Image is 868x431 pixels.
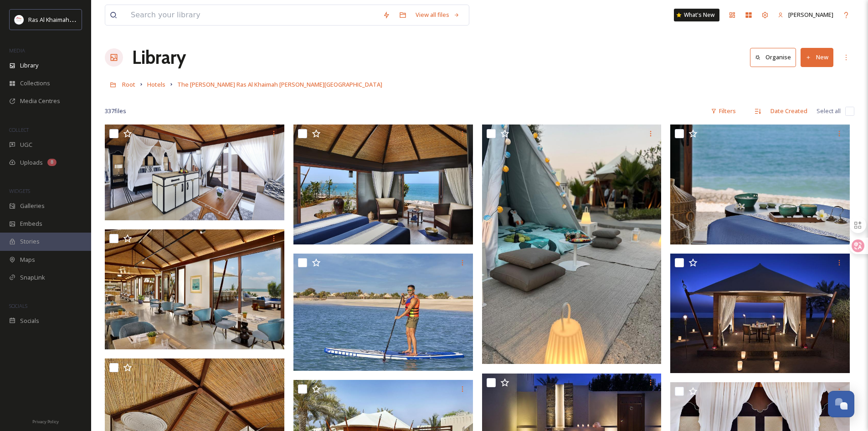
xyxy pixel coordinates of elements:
img: The Ritz-Carlton Ras Al Khaimah, Al Hamra Beach resort.tif [670,125,850,244]
a: Library [132,44,186,71]
span: Stories [20,237,40,246]
img: The Ritz-Carlton Ras Al Khaimah, Al Hamra Beach resort.jpg [670,254,850,374]
img: Villa Interior RC Al Hamra Beach Resort.PNG [105,125,284,220]
span: COLLECT [9,126,29,133]
span: Hotels [147,80,165,88]
a: Root [122,79,135,90]
span: UGC [20,140,32,149]
a: The [PERSON_NAME] Ras Al Khaimah [PERSON_NAME][GEOGRAPHIC_DATA] [177,79,382,90]
div: Date Created [766,102,812,120]
span: [PERSON_NAME] [788,10,833,19]
span: Privacy Policy [32,419,59,425]
img: Logo_RAKTDA_RGB-01.png [15,15,24,24]
span: WIDGETS [9,187,30,194]
span: Galleries [20,202,45,210]
button: New [801,48,833,67]
span: Embeds [20,219,42,228]
a: View all files [411,6,464,24]
img: The Ritz-Carlton Ras Al Khaimah, Al Hamra Beach resort.tif [105,229,284,349]
img: The Ritz-Carlton Ras Al Khaimah, Al Hamra Beach resort.tif [293,125,473,244]
span: Maps [20,255,35,264]
span: Socials [20,317,39,325]
div: 8 [47,159,56,166]
span: Select all [817,107,841,115]
span: Library [20,61,38,70]
span: SnapLink [20,273,45,282]
a: Organise [750,48,801,67]
a: [PERSON_NAME] [773,6,838,24]
button: Organise [750,48,796,67]
span: Uploads [20,158,43,167]
a: What's New [674,9,719,21]
img: The Ritz-Carlton Ras Al Khaimah, Al Hamra Beach resort.jpg [482,125,662,364]
span: Collections [20,79,50,88]
span: SOCIALS [9,302,27,309]
span: MEDIA [9,47,25,54]
div: Filters [706,102,740,120]
a: Hotels [147,79,165,90]
span: Root [122,80,135,88]
button: Open Chat [828,391,854,417]
span: Ras Al Khaimah Tourism Development Authority [28,15,157,24]
span: Media Centres [20,97,60,105]
span: 337 file s [105,107,126,115]
span: The [PERSON_NAME] Ras Al Khaimah [PERSON_NAME][GEOGRAPHIC_DATA] [177,80,382,88]
a: Privacy Policy [32,415,59,426]
img: The Ritz-Carlton Ras Al Khaimah, Al Hamra Beach resort.jpg [293,254,473,371]
input: Search your library [126,5,378,25]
